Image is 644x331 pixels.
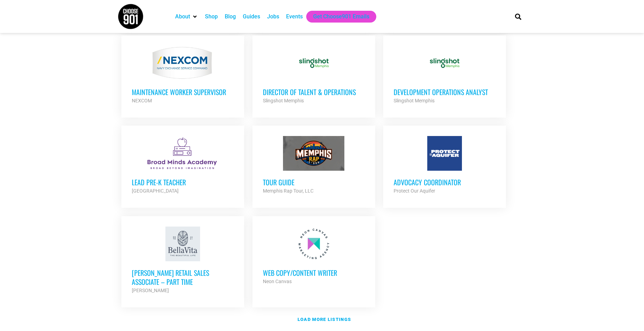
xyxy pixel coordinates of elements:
[286,12,303,21] a: Events
[298,317,351,322] strong: Load more listings
[394,188,435,194] strong: Protect Our Aquifer
[121,126,244,205] a: Lead Pre-K Teacher [GEOGRAPHIC_DATA]
[252,216,375,296] a: Web Copy/Content Writer Neon Canvas
[172,11,201,23] div: About
[263,268,365,277] h3: Web Copy/Content Writer
[394,87,496,96] h3: Development Operations Analyst
[225,12,236,21] a: Blog
[383,35,506,115] a: Development Operations Analyst Slingshot Memphis
[263,279,292,284] strong: Neon Canvas
[263,98,304,103] strong: Slingshot Memphis
[121,216,244,305] a: [PERSON_NAME] Retail Sales Associate – Part Time [PERSON_NAME]
[383,126,506,205] a: Advocacy Coordinator Protect Our Aquifer
[263,188,314,194] strong: Memphis Rap Tour, LLC
[172,11,503,23] nav: Main nav
[175,12,190,21] a: About
[132,87,234,96] h3: MAINTENANCE WORKER SUPERVISOR
[132,98,152,103] strong: NEXCOM
[252,126,375,205] a: Tour Guide Memphis Rap Tour, LLC
[267,12,279,21] a: Jobs
[313,12,369,21] a: Get Choose901 Emails
[132,188,179,194] strong: [GEOGRAPHIC_DATA]
[512,11,524,22] div: Search
[205,12,218,21] a: Shop
[132,288,169,293] strong: [PERSON_NAME]
[118,312,527,328] a: Load more listings
[121,35,244,115] a: MAINTENANCE WORKER SUPERVISOR NEXCOM
[132,178,234,187] h3: Lead Pre-K Teacher
[243,12,260,21] a: Guides
[394,178,496,187] h3: Advocacy Coordinator
[263,87,365,96] h3: Director of Talent & Operations
[394,98,435,103] strong: Slingshot Memphis
[132,268,234,286] h3: [PERSON_NAME] Retail Sales Associate – Part Time
[252,35,375,115] a: Director of Talent & Operations Slingshot Memphis
[263,178,365,187] h3: Tour Guide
